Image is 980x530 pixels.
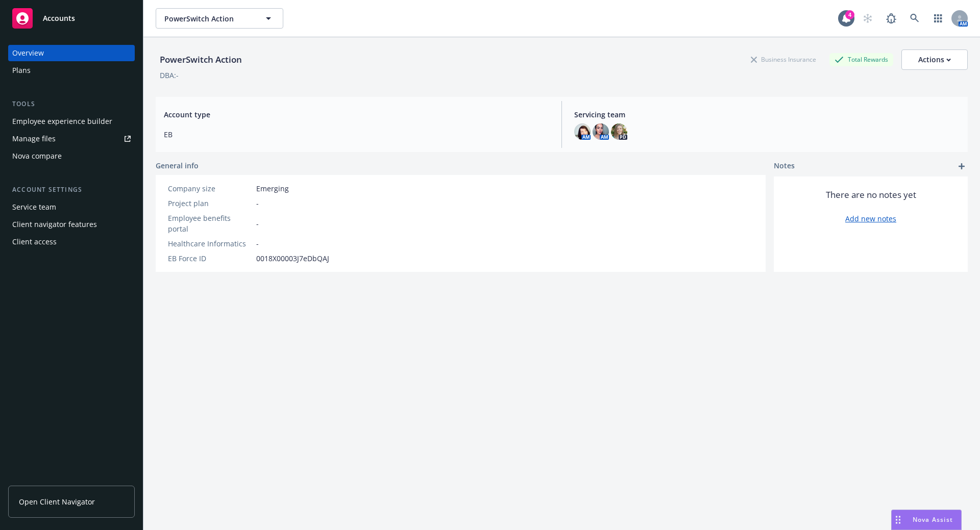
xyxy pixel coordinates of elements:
[256,238,259,249] span: -
[611,123,627,140] img: photo
[160,70,179,81] div: DBA: -
[156,53,246,66] div: PowerSwitch Action
[12,131,56,147] div: Manage files
[19,496,95,507] span: Open Client Navigator
[12,45,44,61] div: Overview
[857,8,878,29] a: Start snowing
[164,109,549,120] span: Account type
[164,13,253,24] span: PowerSwitch Action
[8,62,135,79] a: Plans
[918,50,951,69] div: Actions
[574,123,591,140] img: photo
[8,113,135,130] a: Employee experience builder
[8,216,135,233] a: Client navigator features
[12,62,31,79] div: Plans
[8,185,135,195] div: Account settings
[12,148,62,164] div: Nova compare
[168,213,252,234] div: Employee benefits portal
[593,123,609,140] img: photo
[256,183,289,194] span: Emerging
[156,160,199,171] span: General info
[8,4,135,33] a: Accounts
[8,234,135,250] a: Client access
[164,129,549,140] span: EB
[8,199,135,215] a: Service team
[904,8,925,29] a: Search
[156,8,283,29] button: PowerSwitch Action
[829,53,893,66] div: Total Rewards
[845,10,854,19] div: 4
[168,238,252,249] div: Healthcare Informatics
[256,218,259,229] span: -
[891,510,962,530] button: Nova Assist
[43,14,75,22] span: Accounts
[168,198,252,209] div: Project plan
[826,189,916,201] span: There are no notes yet
[8,148,135,164] a: Nova compare
[168,253,252,264] div: EB Force ID
[168,183,252,194] div: Company size
[892,510,904,529] div: Drag to move
[774,160,795,172] span: Notes
[8,131,135,147] a: Manage files
[901,49,968,70] button: Actions
[574,109,960,120] span: Servicing team
[12,199,56,215] div: Service team
[8,45,135,61] a: Overview
[8,99,135,109] div: Tools
[256,253,329,264] span: 0018X00003J7eDbQAJ
[955,160,968,172] a: add
[12,216,97,233] div: Client navigator features
[845,213,896,224] a: Add new notes
[881,8,901,29] a: Report a Bug
[913,515,953,524] span: Nova Assist
[12,113,112,130] div: Employee experience builder
[928,8,948,29] a: Switch app
[746,53,821,66] div: Business Insurance
[12,234,57,250] div: Client access
[256,198,259,209] span: -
